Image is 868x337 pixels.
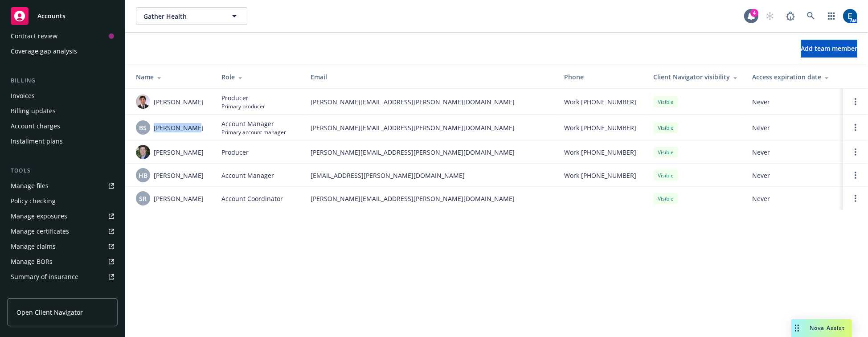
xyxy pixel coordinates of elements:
[11,29,57,43] div: Contract review
[752,148,836,157] span: Never
[801,44,857,53] span: Add team member
[11,209,67,223] div: Manage exposures
[564,123,636,132] span: Work [PHONE_NUMBER]
[7,104,118,118] a: Billing updates
[7,4,118,29] a: Accounts
[843,9,857,23] img: photo
[850,122,861,133] a: Open options
[7,166,118,175] div: Tools
[7,29,118,43] a: Contract review
[850,96,861,107] a: Open options
[782,7,799,25] a: Report a Bug
[136,72,207,82] div: Name
[143,12,221,21] span: Gather Health
[801,40,857,58] button: Add team member
[221,194,283,203] span: Account Coordinator
[7,179,118,193] a: Manage files
[653,122,678,133] div: Visible
[37,12,66,20] span: Accounts
[7,224,118,238] a: Manage certificates
[154,123,204,132] span: [PERSON_NAME]
[7,255,118,269] a: Manage BORs
[850,170,861,181] a: Open options
[139,123,147,132] span: BS
[7,239,118,254] a: Manage claims
[752,171,836,180] span: Never
[564,148,636,157] span: Work [PHONE_NUMBER]
[564,72,639,82] div: Phone
[850,193,861,204] a: Open options
[221,72,296,82] div: Role
[154,194,204,203] span: [PERSON_NAME]
[221,171,274,180] span: Account Manager
[221,148,249,157] span: Producer
[752,97,836,107] span: Never
[11,239,56,254] div: Manage claims
[154,171,204,180] span: [PERSON_NAME]
[7,194,118,208] a: Policy checking
[311,148,550,157] span: [PERSON_NAME][EMAIL_ADDRESS][PERSON_NAME][DOMAIN_NAME]
[7,119,118,133] a: Account charges
[11,104,56,118] div: Billing updates
[11,194,56,208] div: Policy checking
[221,103,265,110] span: Primary producer
[11,119,60,133] div: Account charges
[311,72,550,82] div: Email
[653,72,738,82] div: Client Navigator visibility
[7,209,118,223] a: Manage exposures
[653,96,678,107] div: Visible
[11,224,69,238] div: Manage certificates
[564,97,636,107] span: Work [PHONE_NUMBER]
[7,89,118,103] a: Invoices
[7,270,118,284] a: Summary of insurance
[653,147,678,158] div: Visible
[11,134,63,148] div: Installment plans
[752,123,836,132] span: Never
[810,324,845,332] span: Nova Assist
[139,194,147,203] span: SR
[136,7,247,25] button: Gather Health
[11,270,78,284] div: Summary of insurance
[653,193,678,204] div: Visible
[653,170,678,181] div: Visible
[850,147,861,157] a: Open options
[16,308,83,317] span: Open Client Navigator
[311,171,550,180] span: [EMAIL_ADDRESS][PERSON_NAME][DOMAIN_NAME]
[11,89,35,103] div: Invoices
[752,194,836,203] span: Never
[221,119,286,128] span: Account Manager
[136,95,150,109] img: photo
[221,93,265,103] span: Producer
[802,7,820,25] a: Search
[7,134,118,148] a: Installment plans
[7,44,118,58] a: Coverage gap analysis
[221,128,286,136] span: Primary account manager
[791,319,802,337] div: Drag to move
[154,97,204,107] span: [PERSON_NAME]
[7,76,118,85] div: Billing
[311,97,550,107] span: [PERSON_NAME][EMAIL_ADDRESS][PERSON_NAME][DOMAIN_NAME]
[791,319,852,337] button: Nova Assist
[750,9,758,17] div: 4
[136,145,150,159] img: photo
[11,179,49,193] div: Manage files
[11,255,53,269] div: Manage BORs
[761,7,779,25] a: Start snowing
[154,148,204,157] span: [PERSON_NAME]
[11,44,77,58] div: Coverage gap analysis
[311,194,550,203] span: [PERSON_NAME][EMAIL_ADDRESS][PERSON_NAME][DOMAIN_NAME]
[823,7,840,25] a: Switch app
[752,72,836,82] div: Access expiration date
[311,123,550,132] span: [PERSON_NAME][EMAIL_ADDRESS][PERSON_NAME][DOMAIN_NAME]
[139,171,147,180] span: HB
[564,171,636,180] span: Work [PHONE_NUMBER]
